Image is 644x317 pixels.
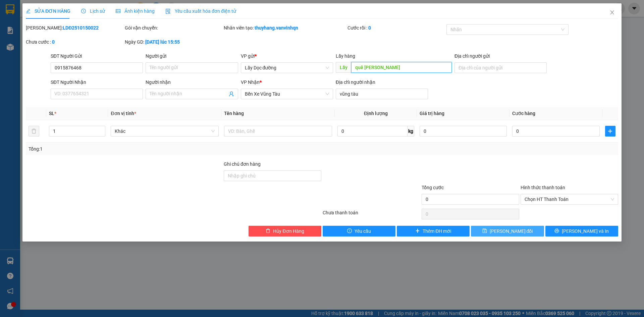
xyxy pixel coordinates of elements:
div: Địa chỉ người gửi [454,52,547,60]
span: delete [266,228,270,234]
div: Nhân viên tạo: [224,24,346,32]
span: Tên hàng [224,111,244,116]
div: SĐT Người Nhận [51,78,143,86]
b: 0 [52,39,55,45]
span: plus [605,128,615,134]
input: Ghi chú đơn hàng [224,170,321,181]
span: plus [415,228,420,234]
span: Bến Xe Vũng Tàu [245,89,329,99]
div: Tổng: 1 [29,145,249,153]
button: exclamation-circleYêu cầu [323,226,395,236]
div: Người nhận [146,78,238,86]
span: exclamation-circle [347,228,352,234]
label: Ghi chú đơn hàng [224,161,261,167]
div: Chưa cước : [26,38,123,46]
span: Lấy Dọc đường [245,63,329,73]
span: Giá trị hàng [420,111,444,116]
span: close [609,10,615,15]
span: Lấy [336,62,351,73]
span: [PERSON_NAME] đổi [490,227,533,235]
div: Người gửi [146,52,238,60]
span: Yêu cầu [355,227,371,235]
span: kg [408,126,414,137]
b: LDĐ2510150022 [63,25,99,31]
span: picture [116,9,120,13]
b: thuyhang.vanvinhqn [255,25,298,31]
div: Địa chỉ người nhận [336,78,428,86]
div: Chưa thanh toán [322,209,421,221]
span: Khác [115,126,215,136]
button: plus [605,126,615,137]
b: 0 [368,25,371,31]
span: Chọn HT Thanh Toán [525,194,614,204]
input: VD: Bàn, Ghế [224,126,332,137]
span: Định lượng [364,111,388,116]
span: Lấy hàng [336,53,355,59]
span: Tổng cước [422,185,444,190]
span: Hủy Đơn Hàng [273,227,304,235]
div: Cước rồi : [347,24,445,32]
div: Ngày GD: [125,38,222,46]
button: save[PERSON_NAME] đổi [471,226,544,236]
span: clock-circle [81,9,86,13]
div: Gói vận chuyển: [125,24,222,32]
label: Hình thức thanh toán [521,185,565,190]
b: [DATE] lúc 15:55 [145,39,180,45]
span: SL [49,111,54,116]
button: Close [603,3,622,22]
button: deleteHủy Đơn Hàng [249,226,321,236]
input: Địa chỉ của người gửi [454,62,547,73]
span: save [482,228,487,234]
span: printer [554,228,559,234]
span: Yêu cầu xuất hóa đơn điện tử [165,8,236,14]
span: user-add [229,91,234,97]
button: plusThêm ĐH mới [397,226,470,236]
img: icon [165,9,171,14]
input: Địa chỉ của người nhận [336,89,428,99]
div: VP gửi [241,52,333,60]
span: Cước hàng [512,111,535,116]
div: SĐT Người Gửi [51,52,143,60]
span: Lịch sử [81,8,105,14]
span: Thêm ĐH mới [423,227,451,235]
div: [PERSON_NAME]: [26,24,123,32]
span: [PERSON_NAME] và In [562,227,609,235]
span: VP Nhận [241,80,260,85]
button: delete [29,126,39,137]
span: edit [26,9,31,13]
button: printer[PERSON_NAME] và In [545,226,618,236]
span: Ảnh kiện hàng [116,8,155,14]
span: Đơn vị tính [111,111,136,116]
span: SỬA ĐƠN HÀNG [26,8,70,14]
input: Dọc đường [351,62,452,73]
